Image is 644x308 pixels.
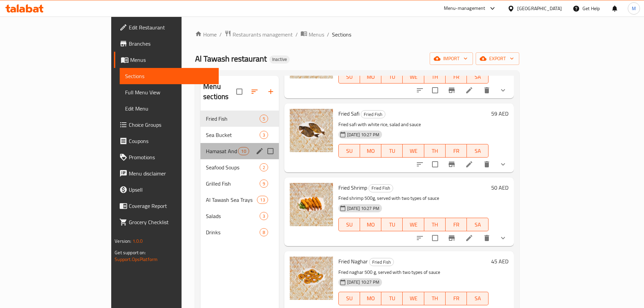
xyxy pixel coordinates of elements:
[361,111,385,118] span: Fried Fish
[470,146,485,156] span: SA
[363,220,379,230] span: MO
[114,35,219,52] a: Branches
[290,257,333,300] img: Fried Naghar
[424,218,446,231] button: TH
[206,163,259,171] div: Seafood Soups
[260,164,268,171] span: 2
[446,218,467,231] button: FR
[424,292,446,305] button: TH
[260,131,268,139] div: items
[363,72,379,82] span: MO
[403,292,424,305] button: WE
[338,218,360,231] button: SU
[129,202,213,210] span: Coverage Report
[206,147,238,155] span: Hamasat And Salona
[206,212,259,220] span: Salads
[491,183,508,192] h6: 50 AED
[260,132,268,138] span: 3
[338,256,368,266] span: Fried Naghar
[467,218,488,231] button: SA
[381,144,403,158] button: TU
[381,218,403,231] button: TU
[200,208,279,224] div: Salads3
[114,133,219,149] a: Coupons
[467,70,488,84] button: SA
[427,146,443,156] span: TH
[338,194,488,203] p: Fried shrimp 500g, served with two types of sauce
[260,229,268,236] span: 8
[129,186,213,194] span: Upsell
[360,70,381,84] button: MO
[133,237,143,245] span: 1.0.0
[309,30,324,39] span: Menus
[129,153,213,161] span: Promotions
[361,110,385,118] div: Fried Fish
[403,218,424,231] button: WE
[495,82,511,98] button: show more
[260,163,268,171] div: items
[338,292,360,305] button: SU
[470,220,485,230] span: SA
[341,72,357,82] span: SU
[114,182,219,198] a: Upsell
[403,70,424,84] button: WE
[435,54,468,63] span: import
[129,137,213,145] span: Coupons
[412,156,428,172] button: sort-choices
[465,86,473,94] a: Edit menu item
[290,109,333,152] img: Fried Safi
[206,228,259,236] span: Drinks
[130,56,213,64] span: Menus
[517,5,562,12] div: [GEOGRAPHIC_DATA]
[444,82,460,98] button: Branch-specific-item
[255,146,265,156] button: edit
[427,72,443,82] span: TH
[360,144,381,158] button: MO
[301,30,324,39] a: Menus
[363,293,379,303] span: MO
[479,230,495,246] button: delete
[200,127,279,143] div: Sea Bucket3
[491,257,508,266] h6: 45 AED
[206,115,259,123] span: Fried Fish
[424,70,446,84] button: TH
[479,82,495,98] button: delete
[338,120,488,129] p: Fried safi with white rice, salad and sauce
[467,144,488,158] button: SA
[412,82,428,98] button: sort-choices
[446,144,467,158] button: FR
[129,218,213,226] span: Grocery Checklist
[195,51,267,66] span: Al Tawash restaurant
[125,88,213,96] span: Full Menu View
[129,121,213,129] span: Choice Groups
[114,19,219,35] a: Edit Restaurant
[424,144,446,158] button: TH
[444,4,485,13] div: Menu-management
[200,159,279,175] div: Seafood Soups2
[125,72,213,80] span: Sections
[470,293,485,303] span: SA
[470,72,485,82] span: SA
[260,115,268,123] div: items
[446,70,467,84] button: FR
[369,258,394,266] div: Fried Fish
[448,146,464,156] span: FR
[481,54,514,63] span: export
[257,196,268,204] div: items
[344,132,382,138] span: [DATE] 10:27 PM
[360,218,381,231] button: MO
[405,293,421,303] span: WE
[290,183,333,226] img: Fried Shrimp
[238,147,249,155] div: items
[476,52,519,65] button: export
[233,30,293,39] span: Restaurants management
[269,55,290,64] div: Inactive
[363,146,379,156] span: MO
[384,146,400,156] span: TU
[384,220,400,230] span: TU
[495,230,511,246] button: show more
[260,116,268,122] span: 5
[448,72,464,82] span: FR
[448,293,464,303] span: FR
